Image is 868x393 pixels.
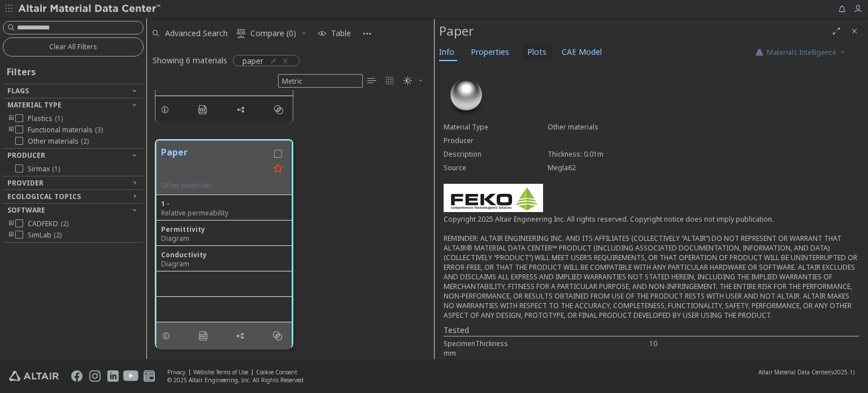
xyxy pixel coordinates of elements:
[444,348,456,358] div: mm
[199,331,208,340] i: 
[444,150,548,159] div: Description
[444,136,548,145] div: Producer
[439,22,827,40] div: Paper
[3,149,144,162] button: Producer
[55,114,63,123] span: ( 1 )
[153,55,227,66] div: Showing 6 materials
[237,29,246,38] i: 
[7,231,15,240] i: toogle group
[758,368,830,376] span: Altair Material Data Center
[385,76,394,85] i: 
[278,74,363,88] span: Metric
[444,214,859,320] div: Copyright 2025 Altair Engineering Inc. All rights reserved. Copyright notice does not imply publi...
[548,163,859,172] div: Megla62
[193,98,217,121] button: PDF Download
[256,368,297,376] a: Cookie Consent
[49,42,97,51] span: Clear All Filters
[157,325,180,347] button: Details
[758,368,854,376] div: (v2025.1)
[273,331,282,340] i: 
[562,43,602,61] span: CAE Model
[444,73,489,118] img: Material Type Image
[444,339,649,348] div: SpecimenThickness
[54,230,62,240] span: ( 2 )
[7,219,15,228] i: toogle group
[161,200,287,209] div: 1 -
[9,371,59,381] img: Altair Engineering
[28,126,103,135] span: Functional materials
[161,251,287,260] div: Conductivity
[28,137,89,146] span: Other materials
[28,219,68,228] span: CADFEKO
[95,125,103,135] span: ( 3 )
[444,163,548,172] div: Source
[28,231,62,240] span: SimLab
[7,86,29,96] span: Flags
[242,55,263,66] span: paper
[3,98,144,112] button: Material Type
[81,136,89,146] span: ( 2 )
[155,98,179,121] button: Details
[165,29,228,37] span: Advanced Search
[7,205,45,215] span: Software
[331,29,351,37] span: Table
[845,22,863,40] button: Close
[18,3,162,15] img: Altair Material Data Center
[269,98,293,121] button: Similar search
[250,29,296,37] span: Compare (0)
[268,325,292,347] button: Similar search
[3,190,144,204] button: Ecological Topics
[381,72,399,90] button: Tile View
[3,204,144,217] button: Software
[3,37,144,57] button: Clear All Filters
[399,72,428,90] button: Theme
[755,48,764,57] img: AI Copilot
[28,114,63,123] span: Plastics
[527,43,546,61] span: Plots
[548,123,859,132] div: Other materials
[7,192,81,201] span: Ecological Topics
[548,150,859,159] div: Thickness: 0.01m
[767,48,836,57] span: Materials Intelligence
[194,325,218,347] button: PDF Download
[444,184,543,213] img: Logo - Provider
[3,176,144,190] button: Provider
[439,43,454,61] span: Info
[444,325,859,336] div: Tested
[744,43,857,62] button: AI CopilotMaterials Intelligence
[52,164,60,174] span: ( 1 )
[60,219,68,228] span: ( 2 )
[278,74,363,88] div: Unit System
[7,114,15,123] i: toogle group
[444,123,548,132] div: Material Type
[367,76,376,85] i: 
[269,160,287,178] button: Favorite
[7,150,45,160] span: Producer
[7,126,15,135] i: toogle group
[231,98,255,121] button: Share
[167,376,305,384] div: © 2025 Altair Engineering, Inc. All Rights Reserved.
[28,165,60,174] span: Sirmax
[167,368,185,376] a: Privacy
[471,43,509,61] span: Properties
[161,145,269,181] button: Paper
[231,325,254,347] button: Share
[161,260,287,269] div: Diagram
[3,84,144,98] button: Flags
[7,100,62,110] span: Material Type
[147,90,434,360] div: grid
[3,57,41,84] div: Filters
[161,225,287,234] div: Permittivity
[161,209,287,218] div: Relative permeability
[193,368,248,376] a: Website Terms of Use
[7,178,44,188] span: Provider
[274,105,283,114] i: 
[161,234,287,243] div: Diagram
[198,105,207,114] i: 
[161,181,269,190] div: Other materials
[649,339,855,348] div: 10
[363,72,381,90] button: Table View
[827,22,845,40] button: Full Screen
[403,76,413,85] i: 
